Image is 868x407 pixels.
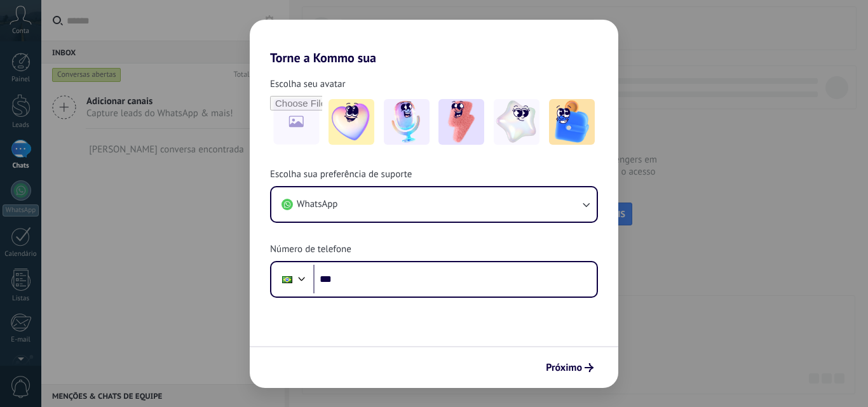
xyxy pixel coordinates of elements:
span: WhatsApp [297,198,337,211]
button: Próximo [540,357,599,378]
span: Escolha sua preferência de suporte [270,168,412,181]
button: WhatsApp [271,187,597,222]
span: Escolha seu avatar [270,78,346,91]
img: -4.jpeg [494,99,539,145]
h2: Torne a Kommo sua [250,20,618,65]
span: Número de telefone [270,243,351,256]
img: -2.jpeg [384,99,430,145]
img: -1.jpeg [329,99,374,145]
img: -5.jpeg [549,99,595,145]
span: Próximo [546,363,582,372]
div: Brazil: + 55 [275,266,299,293]
img: -3.jpeg [438,99,484,145]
